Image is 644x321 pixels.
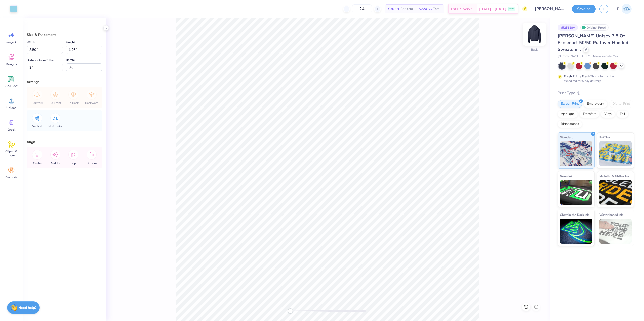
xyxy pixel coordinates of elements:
span: Puff Ink [599,135,610,140]
span: Total [433,6,441,12]
label: Rotate [66,57,75,63]
img: Glow in the Dark Ink [560,219,592,244]
div: Foil [617,110,628,118]
input: Untitled Design [531,4,568,14]
div: Screen Print [558,100,582,108]
span: $724.56 [419,6,432,12]
div: Print Type [558,90,634,96]
span: Center [33,161,42,165]
span: EJ [617,6,620,12]
div: Accessibility label [288,308,293,313]
div: Embroidery [584,100,608,108]
span: Free [509,7,514,11]
span: Upload [6,106,16,110]
span: Neon Ink [560,173,572,179]
span: Vertical [32,124,42,128]
input: – – [352,4,372,13]
div: Vinyl [601,110,615,118]
span: Water based Ink [599,212,623,217]
span: Clipart & logos [3,149,20,157]
span: [DATE] - [DATE] [479,6,506,12]
span: Decorate [5,175,17,179]
span: Top [71,161,76,165]
img: Standard [560,141,592,166]
span: [PERSON_NAME] [558,54,579,59]
strong: Fresh Prints Flash: [564,74,590,78]
span: $30.19 [388,6,399,12]
span: [PERSON_NAME] Unisex 7.8 Oz. Ecosmart 50/50 Pullover Hooded Sweatshirt [558,33,628,52]
span: Metallic & Glitter Ink [599,173,629,179]
div: Applique [558,110,578,118]
span: # P170 [582,54,591,59]
strong: Need help? [18,305,36,310]
div: This color can be expedited for 5 day delivery. [564,74,626,83]
img: Neon Ink [560,180,592,205]
div: Rhinestones [558,120,582,128]
span: Middle [51,161,60,165]
div: # 525628A [558,24,578,31]
span: Minimum Order: 24 + [593,54,618,59]
span: Greek [8,128,15,132]
div: Transfers [579,110,599,118]
div: Size & Placement [27,32,102,37]
img: Puff Ink [599,141,632,166]
div: Back [531,47,538,52]
div: Digital Print [609,100,633,108]
div: Arrange [27,79,102,85]
span: Per Item [400,6,413,12]
img: Water based Ink [599,219,632,244]
span: Standard [560,135,573,140]
span: Add Text [5,84,17,88]
label: Width [27,39,35,45]
span: Designs [6,62,17,66]
label: Height [66,39,75,45]
span: Horizontal [48,124,63,128]
span: Bottom [87,161,97,165]
div: Align [27,139,102,145]
div: Original Proof [580,24,609,31]
label: Distance from Collar [27,57,54,63]
a: EJ [615,4,634,14]
span: Est. Delivery [451,6,470,12]
button: Save [572,5,596,13]
img: Metallic & Glitter Ink [599,180,632,205]
img: Back [524,24,544,44]
span: Glow in the Dark Ink [560,212,589,217]
img: Edgardo Jr [622,4,632,14]
span: Image AI [6,40,17,44]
